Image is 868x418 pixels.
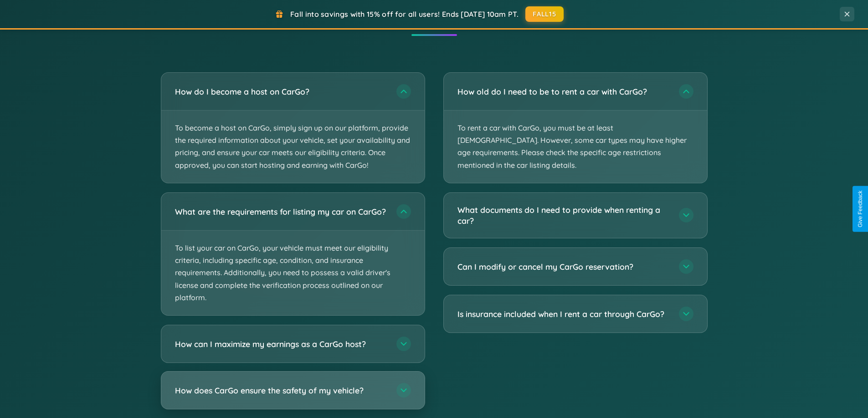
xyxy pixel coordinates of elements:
[857,191,863,227] div: Give Feedback
[525,6,564,22] button: FALL15
[457,261,670,272] h3: Can I modify or cancel my CarGo reservation?
[290,10,519,19] span: Fall into savings with 15% off for all users! Ends [DATE] 10am PT.
[457,308,670,320] h3: Is insurance included when I rent a car through CarGo?
[457,86,670,97] h3: How old do I need to be to rent a car with CarGo?
[444,111,707,183] p: To rent a car with CarGo, you must be at least [DEMOGRAPHIC_DATA]. However, some car types may ha...
[161,111,425,183] p: To become a host on CarGo, simply sign up on our platform, provide the required information about...
[175,86,387,97] h3: How do I become a host on CarGo?
[175,384,387,396] h3: How does CarGo ensure the safety of my vehicle?
[175,338,387,349] h3: How can I maximize my earnings as a CarGo host?
[457,204,670,227] h3: What documents do I need to provide when renting a car?
[175,206,387,217] h3: What are the requirements for listing my car on CarGo?
[161,231,425,315] p: To list your car on CarGo, your vehicle must meet our eligibility criteria, including specific ag...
